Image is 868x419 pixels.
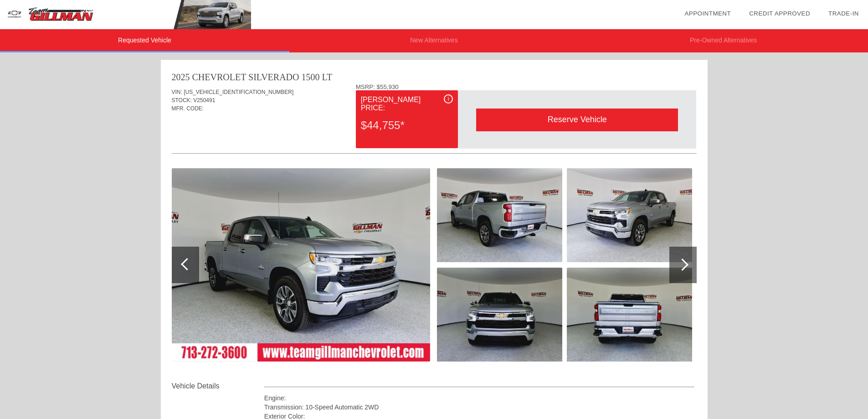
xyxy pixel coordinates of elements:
[684,10,731,17] a: Appointment
[289,29,579,52] li: New Alternatives
[172,381,264,392] div: Vehicle Details
[437,168,562,262] img: 129f607454c99c88671633efb262d9b3.jpg
[172,97,192,103] span: STOCK:
[172,89,182,95] span: VIN:
[184,89,293,95] span: [US_VEHICLE_IDENTIFICATION_NUMBER]
[579,29,868,52] li: Pre-Owned Alternatives
[172,105,204,112] span: MFR. CODE:
[749,10,810,17] a: Credit Approved
[193,97,215,103] span: V250491
[172,168,430,362] img: e89ad54f2b6a20ad19e3c5725d803343.jpg
[172,71,320,83] div: 2025 CHEVROLET SILVERADO 1500
[567,268,692,362] img: b66af35c1efbab3036aacadfe2660991.jpg
[264,393,695,403] div: Engine:
[322,71,333,83] div: LT
[448,96,449,102] span: i
[437,268,562,362] img: 081615afaae141bbcf2a2fb805c1f61b.jpg
[361,94,453,114] div: [PERSON_NAME] Price:
[361,114,453,137] div: $44,755*
[172,126,697,141] div: Quoted on [DATE] 7:58:26 AM
[828,10,859,17] a: Trade-In
[476,109,678,131] div: Reserve Vehicle
[264,403,695,412] div: Transmission: 10-Speed Automatic 2WD
[567,168,692,262] img: 58c6b60d3706eeae1ed993d9a24ab727.jpg
[356,83,697,90] div: MSRP: $55,930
